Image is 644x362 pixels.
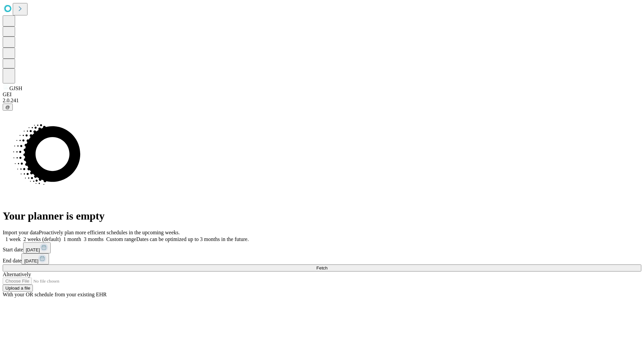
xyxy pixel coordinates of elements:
span: GJSH [9,85,22,91]
span: [DATE] [26,247,40,252]
button: @ [3,104,13,111]
span: Import your data [3,230,39,235]
div: Start date [3,242,641,253]
span: 3 months [84,236,104,242]
span: Proactively plan more efficient schedules in the upcoming weeks. [39,230,180,235]
span: Custom range [106,236,136,242]
div: 2.0.241 [3,98,641,104]
span: Fetch [316,265,327,270]
div: GEI [3,92,641,98]
span: 1 week [5,236,21,242]
div: End date [3,253,641,264]
button: [DATE] [21,253,49,264]
button: [DATE] [23,242,51,253]
button: Upload a file [3,285,33,292]
span: 2 weeks (default) [23,236,61,242]
span: With your OR schedule from your existing EHR [3,292,107,297]
h1: Your planner is empty [3,210,641,222]
span: @ [5,105,10,110]
span: Alternatively [3,271,31,277]
span: [DATE] [24,258,38,263]
span: 1 month [63,236,81,242]
button: Fetch [3,264,641,271]
span: Dates can be optimized up to 3 months in the future. [136,236,249,242]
